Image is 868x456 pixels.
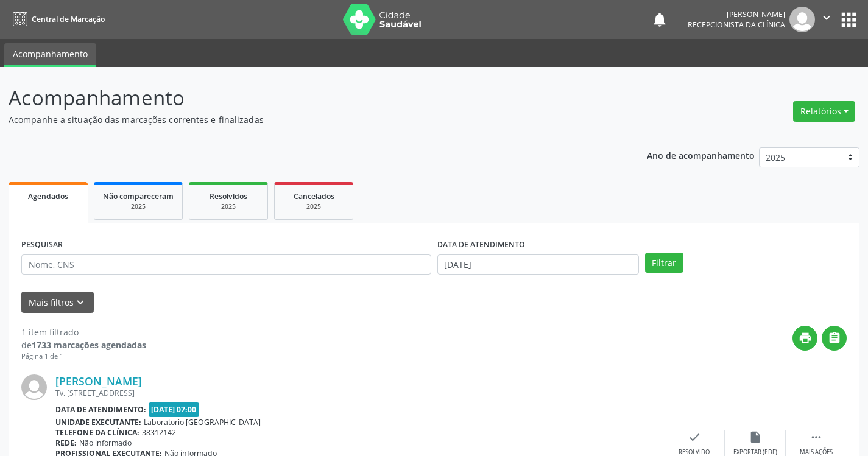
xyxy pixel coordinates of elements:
button: apps [838,9,859,30]
img: img [21,374,47,400]
div: de [21,338,146,351]
i:  [820,11,833,24]
label: PESQUISAR [21,236,63,254]
button: print [792,326,817,351]
span: Não compareceram [103,191,174,202]
i:  [810,430,823,444]
span: 38312142 [142,427,176,438]
b: Data de atendimento: [55,404,146,415]
i: insert_drive_file [749,430,762,444]
span: Não informado [79,438,132,448]
b: Rede: [55,438,77,448]
span: Recepcionista da clínica [688,19,785,30]
span: Resolvidos [210,191,247,202]
p: Ano de acompanhamento [647,147,755,163]
div: 1 item filtrado [21,326,146,338]
button: notifications [651,11,668,28]
button:  [815,7,838,32]
span: Central de Marcação [32,14,105,24]
i: print [799,331,812,345]
div: 2025 [283,202,344,211]
span: Laboratorio [GEOGRAPHIC_DATA] [144,417,261,427]
i: keyboard_arrow_down [74,296,87,309]
a: [PERSON_NAME] [55,374,142,388]
img: img [789,7,815,32]
i:  [828,331,841,345]
input: Selecione um intervalo [437,254,639,275]
b: Unidade executante: [55,417,141,427]
div: 2025 [198,202,259,211]
div: Página 1 de 1 [21,351,146,362]
p: Acompanhamento [9,83,604,113]
i: check [688,430,701,444]
button: Filtrar [645,253,683,273]
div: Tv. [STREET_ADDRESS] [55,388,664,398]
b: Telefone da clínica: [55,427,139,438]
a: Central de Marcação [9,9,105,29]
div: [PERSON_NAME] [688,9,785,19]
button: Relatórios [793,101,855,122]
span: [DATE] 07:00 [149,402,200,416]
strong: 1733 marcações agendadas [32,339,146,351]
p: Acompanhe a situação das marcações correntes e finalizadas [9,113,604,126]
input: Nome, CNS [21,254,431,275]
button: Mais filtroskeyboard_arrow_down [21,292,94,313]
span: Cancelados [294,191,334,202]
div: 2025 [103,202,174,211]
a: Acompanhamento [4,43,96,67]
label: DATA DE ATENDIMENTO [437,236,525,254]
button:  [822,326,847,351]
span: Agendados [28,191,68,202]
